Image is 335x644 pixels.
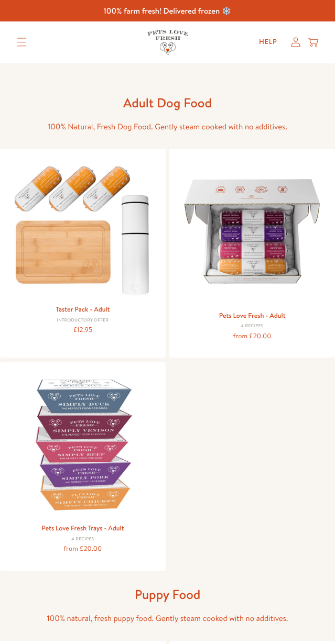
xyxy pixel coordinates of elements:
div: from £20.00 [177,331,327,342]
h1: Adult Dog Food [17,95,318,112]
a: Pets Love Fresh Trays - Adult [41,524,124,533]
div: 4 Recipes [177,324,327,329]
div: Introductory Offer [8,318,158,323]
div: 4 Recipes [8,537,158,542]
img: Pets Love Fresh [147,30,188,54]
img: Pets Love Fresh Trays - Adult [8,370,158,519]
img: Pets Love Fresh - Adult [177,157,327,306]
a: Pets Love Fresh - Adult [219,311,286,320]
div: from £20.00 [8,543,158,555]
span: 100% Natural, Fresh Dog Food. Gently steam cooked with no additives. [48,121,287,132]
h1: Puppy Food [17,586,318,603]
a: Taster Pack - Adult [56,305,110,314]
a: Help [251,32,285,52]
img: Taster Pack - Adult [8,157,158,300]
span: 100% natural, fresh puppy food. Gently steam cooked with no additives. [47,613,288,624]
summary: Translation missing: en.sections.header.menu [9,30,35,54]
div: £12.95 [8,325,158,336]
